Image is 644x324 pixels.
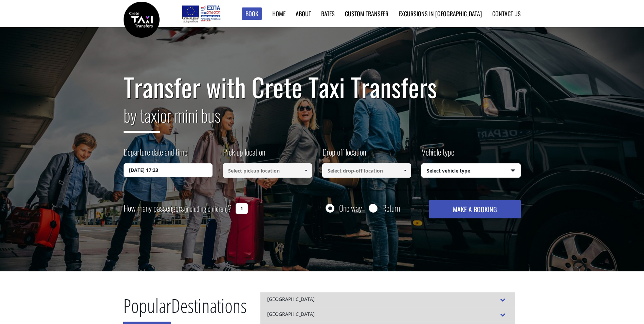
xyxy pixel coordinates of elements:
input: Select pickup location [223,163,312,178]
a: Home [272,9,286,18]
a: Show All Items [300,163,311,178]
small: (including children) [184,203,228,214]
span: by taxi [124,102,160,133]
span: Popular [123,292,171,324]
a: Rates [321,9,335,18]
h2: or mini bus [124,101,521,138]
button: MAKE A BOOKING [429,200,520,218]
input: Select drop-off location [322,163,411,178]
label: How many passengers ? [124,200,232,217]
a: Custom Transfer [345,9,388,18]
label: Pick up location [223,146,265,163]
img: Crete Taxi Transfers | Safe Taxi Transfer Services from to Heraklion Airport, Chania Airport, Ret... [124,2,160,38]
a: About [296,9,311,18]
label: One way [339,204,362,212]
h1: Transfer with Crete Taxi Transfers [124,73,521,101]
label: Departure date and time [124,146,187,163]
a: Excursions in [GEOGRAPHIC_DATA] [399,9,482,18]
a: Contact us [492,9,521,18]
div: [GEOGRAPHIC_DATA] [260,292,515,307]
img: e-bannersEUERDF180X90.jpg [181,3,221,24]
a: Crete Taxi Transfers | Safe Taxi Transfer Services from to Heraklion Airport, Chania Airport, Ret... [124,15,160,22]
label: Drop off location [322,146,366,163]
label: Return [382,204,400,212]
span: Select vehicle type [422,164,520,178]
a: Book [242,7,262,20]
a: Show All Items [400,163,411,178]
div: [GEOGRAPHIC_DATA] [260,307,515,322]
label: Vehicle type [421,146,454,163]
